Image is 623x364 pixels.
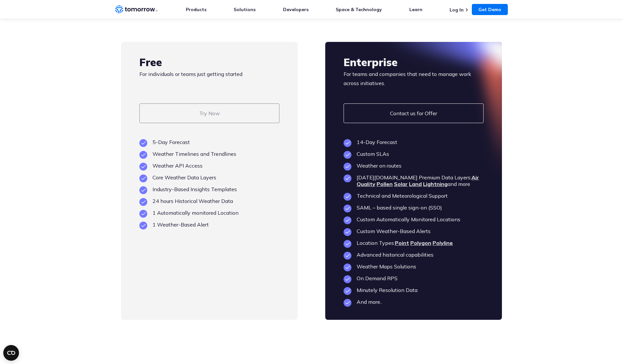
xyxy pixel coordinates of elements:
[344,251,484,258] li: Advanced historical capabilities
[139,221,279,228] li: 1 Weather-Based Alert
[139,55,279,69] h3: Free
[344,192,484,199] li: Technical and Meteorological Support
[344,139,484,145] li: 14-Day Forecast
[139,209,279,216] li: 1 Automatically monitored Location
[410,240,431,246] a: Polygon
[139,186,279,192] li: Industry-Based Insights Templates
[344,228,484,234] li: Custom Weather-Based Alerts
[344,151,484,157] li: Custom SLAs
[344,287,484,293] li: Minutely Resolution Data
[139,162,279,169] li: Weather API Access
[409,7,422,12] a: Learn
[450,7,464,13] a: Log In
[377,181,393,187] a: Pollen
[139,103,279,123] a: Try Now
[336,7,382,12] a: Space & Technology
[115,5,158,14] a: Home link
[409,181,422,187] a: Land
[139,174,279,181] li: Core Weather Data Layers
[283,7,309,12] a: Developers
[344,216,484,223] li: Custom Automatically Monitored Locations
[234,7,256,12] a: Solutions
[344,240,484,246] li: Location Types:
[394,181,408,187] a: Solar
[139,139,279,228] ul: plan features
[344,139,484,305] ul: plan features
[139,198,279,204] li: 24 hours Historical Weather Data
[344,263,484,270] li: Weather Maps Solutions
[139,69,279,88] p: For individuals or teams just getting started
[344,299,484,305] li: And more..
[423,181,448,187] a: Lightning
[139,151,279,157] li: Weather Timelines and Trendlines
[186,7,206,12] a: Products
[357,174,479,187] a: Air Quality
[344,162,484,169] li: Weather on routes
[433,240,453,246] a: Polyline
[344,103,484,123] a: Contact us for Offer
[472,4,508,15] a: Get Demo
[395,240,409,246] a: Point
[3,345,19,361] button: Open CMP widget
[344,174,484,187] li: [DATE][DOMAIN_NAME] Premium Data Layers: and more
[344,275,484,282] li: On Demand RPS
[139,139,279,145] li: 5-Day Forecast
[344,204,484,211] li: SAML – based single sign-on (SSO)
